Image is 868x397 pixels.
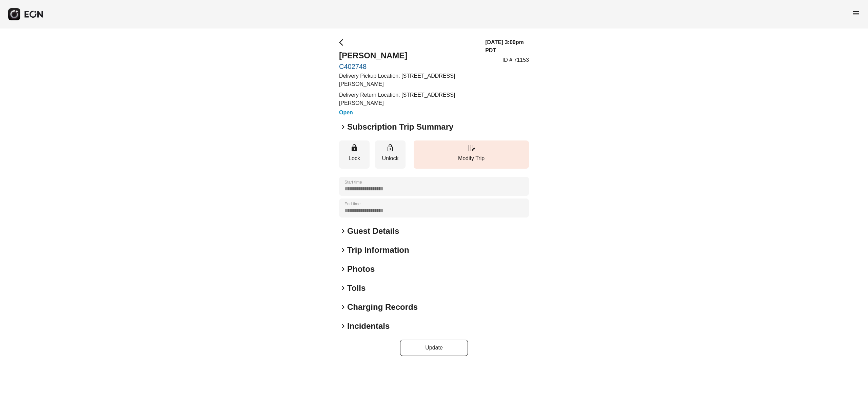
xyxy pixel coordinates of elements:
[339,50,477,61] h2: [PERSON_NAME]
[339,284,347,292] span: keyboard_arrow_right
[347,321,390,332] h2: Incidentals
[339,109,477,117] h3: Open
[386,144,394,152] span: lock_open
[414,140,529,169] button: Modify Trip
[339,38,347,46] span: arrow_back_ios
[400,340,468,356] button: Update
[852,9,860,17] span: menu
[339,322,347,330] span: keyboard_arrow_right
[339,265,347,273] span: keyboard_arrow_right
[347,226,399,237] h2: Guest Details
[350,144,358,152] span: lock
[375,140,406,169] button: Unlock
[485,38,529,55] h3: [DATE] 3:00pm PDT
[347,121,453,132] h2: Subscription Trip Summary
[339,227,347,235] span: keyboard_arrow_right
[339,123,347,131] span: keyboard_arrow_right
[467,144,475,152] span: edit_road
[339,62,477,71] a: C402748
[502,56,529,64] p: ID # 71153
[347,245,409,256] h2: Trip Information
[347,283,366,294] h2: Tolls
[339,303,347,311] span: keyboard_arrow_right
[378,154,402,163] p: Unlock
[347,302,418,313] h2: Charging Records
[339,72,477,88] p: Delivery Pickup Location: [STREET_ADDRESS][PERSON_NAME]
[339,140,370,169] button: Lock
[339,246,347,254] span: keyboard_arrow_right
[342,154,366,163] p: Lock
[347,264,375,275] h2: Photos
[339,91,477,107] p: Delivery Return Location: [STREET_ADDRESS][PERSON_NAME]
[417,154,526,163] p: Modify Trip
